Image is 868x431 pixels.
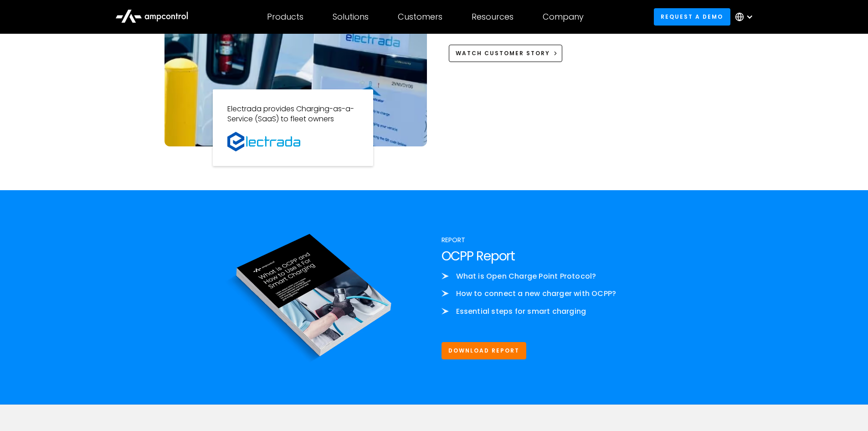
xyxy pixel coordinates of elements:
[442,289,675,299] li: How to connect a new charger with OCPP?
[472,12,514,22] div: Resources
[442,235,675,245] div: Report
[333,12,369,22] div: Solutions
[442,342,527,359] a: Download Report
[442,271,675,281] li: What is Open Charge Point Protocol?
[227,104,359,125] p: Electrada provides Charging-as-a-Service (SaaS) to fleet owners
[442,306,675,317] li: Essential steps for smart charging
[398,12,442,22] div: Customers
[267,12,303,22] div: Products
[227,132,300,151] img: Watt EV Logo Real
[543,12,584,22] div: Company
[442,249,675,264] h2: OCPP Report
[654,8,730,25] a: Request a demo
[456,49,550,57] div: Watch Customer Story
[449,45,563,62] a: Watch Customer Story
